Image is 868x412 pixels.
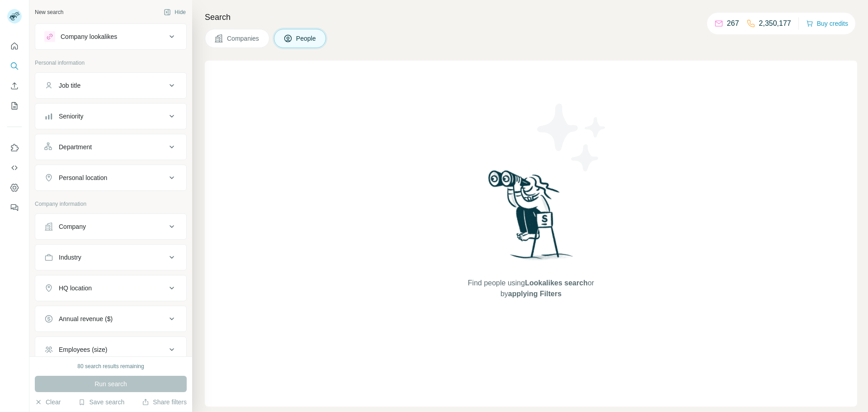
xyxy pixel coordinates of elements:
[35,246,186,268] button: Industry
[61,32,117,41] div: Company lookalikes
[7,140,22,156] button: Use Surfe on LinkedIn
[59,222,86,231] div: Company
[59,314,113,323] div: Annual revenue ($)
[296,34,317,43] span: People
[142,398,187,407] button: Share filters
[35,216,186,237] button: Company
[35,26,186,47] button: Company lookalikes
[59,81,80,90] div: Job title
[205,11,857,24] h4: Search
[59,345,107,354] div: Employees (size)
[35,167,186,189] button: Personal location
[35,105,186,127] button: Seniority
[508,290,561,298] span: applying Filters
[727,18,739,29] p: 267
[78,398,124,407] button: Save search
[7,199,22,216] button: Feedback
[35,75,186,96] button: Job title
[59,284,92,293] div: HQ location
[157,5,192,19] button: Hide
[35,398,61,407] button: Clear
[35,308,186,330] button: Annual revenue ($)
[59,142,92,152] div: Department
[35,59,187,67] p: Personal information
[227,34,260,43] span: Companies
[531,97,613,178] img: Surfe Illustration - Stars
[59,173,107,182] div: Personal location
[484,168,578,269] img: Surfe Illustration - Woman searching with binoculars
[7,180,22,196] button: Dashboard
[35,136,186,158] button: Department
[35,200,187,208] p: Company information
[59,253,81,262] div: Industry
[35,277,186,299] button: HQ location
[7,98,22,114] button: My lists
[458,278,603,299] span: Find people using or by
[525,279,588,287] span: Lookalikes search
[759,18,791,29] p: 2,350,177
[7,78,22,94] button: Enrich CSV
[35,339,186,360] button: Employees (size)
[7,160,22,176] button: Use Surfe API
[59,112,83,121] div: Seniority
[7,58,22,74] button: Search
[806,17,848,30] button: Buy credits
[77,362,144,370] div: 80 search results remaining
[35,8,63,16] div: New search
[7,38,22,54] button: Quick start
